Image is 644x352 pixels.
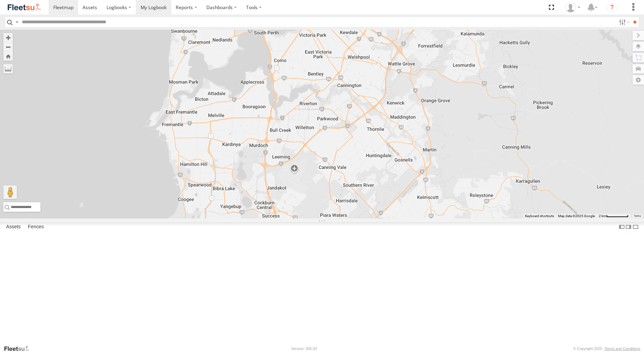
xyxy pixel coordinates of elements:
button: Keyboard shortcuts [525,214,554,218]
a: Terms and Conditions [605,347,640,351]
label: Hide Summary Table [632,222,639,232]
label: Dock Summary Table to the Left [618,222,625,232]
i: ? [607,2,617,13]
img: fleetsu-logo-horizontal.svg [7,3,42,12]
label: Assets [3,222,24,232]
span: Map data ©2025 Google [558,214,595,218]
a: Visit our Website [4,345,35,352]
a: Terms [634,215,641,217]
label: Search Query [14,17,20,27]
span: 2 km [599,214,606,218]
button: Zoom out [3,42,13,52]
div: Ben Barnes-Gott [563,2,583,12]
div: Version: 305.03 [291,347,317,351]
button: Map scale: 2 km per 62 pixels [597,214,631,218]
button: Drag Pegman onto the map to open Street View [3,185,17,199]
label: Search Filter Options [616,17,631,27]
button: Zoom in [3,33,13,42]
label: Measure [3,64,13,74]
button: Zoom Home [3,52,13,61]
label: Fences [25,222,47,232]
label: Map Settings [633,75,644,85]
div: © Copyright 2025 - [573,347,640,351]
label: Dock Summary Table to the Right [625,222,632,232]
